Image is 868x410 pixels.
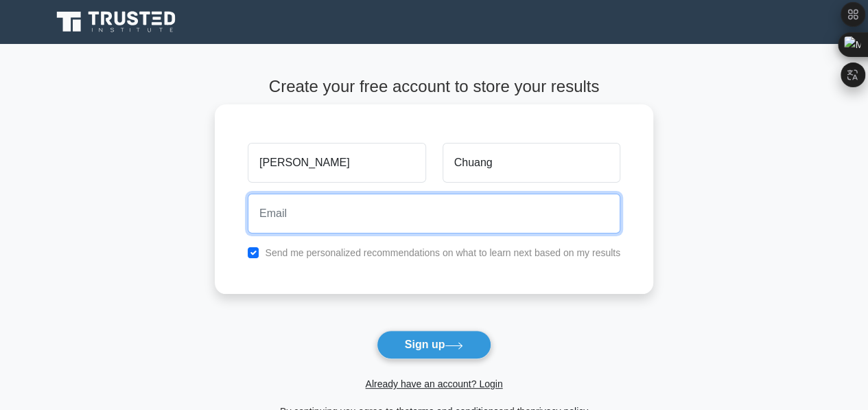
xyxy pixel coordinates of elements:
[377,330,492,359] button: Sign up
[248,143,425,183] input: First name
[265,247,620,258] label: Send me personalized recommendations on what to learn next based on my results
[365,378,502,389] a: Already have an account? Login
[248,194,620,234] input: Email
[443,143,620,183] input: Last name
[215,77,653,97] h4: Create your free account to store your results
